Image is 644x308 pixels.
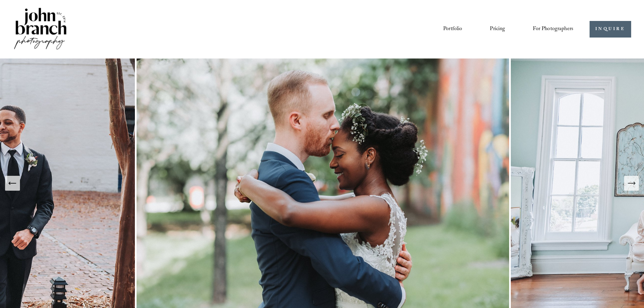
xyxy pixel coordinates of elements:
button: Next Slide [624,176,639,191]
a: folder dropdown [533,23,573,35]
a: INQUIRE [590,21,631,38]
a: Portfolio [443,23,462,35]
span: For Photographers [533,24,573,34]
button: Previous Slide [5,176,20,191]
a: Pricing [490,23,505,35]
img: Raleigh Wedding Photographer [137,58,511,308]
img: John Branch IV Photography [13,6,68,52]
